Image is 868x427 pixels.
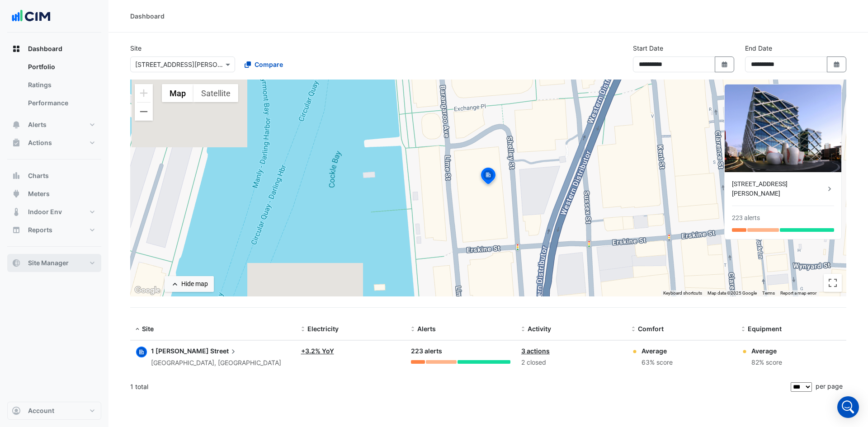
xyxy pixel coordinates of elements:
[751,357,782,368] div: 82% score
[255,60,283,69] span: Compare
[28,120,47,129] span: Alerts
[28,258,69,267] span: Site Manager
[301,347,334,355] a: +3.2% YoY
[478,166,498,188] img: site-pin-selected.svg
[7,134,101,152] button: Actions
[633,43,663,53] label: Start Date
[732,213,760,223] div: 223 alerts
[708,291,757,296] span: Map data ©2025 Google
[21,76,101,94] a: Ratings
[151,358,281,368] div: [GEOGRAPHIC_DATA], [GEOGRAPHIC_DATA]
[193,84,238,102] button: Show satellite imagery
[780,291,816,296] a: Report a map error
[11,7,52,25] img: Company Logo
[28,406,54,415] span: Account
[12,207,21,216] app-icon: Indoor Env
[181,279,208,289] div: Hide map
[7,167,101,185] button: Charts
[721,61,729,68] fa-icon: Select Date
[28,189,50,198] span: Meters
[132,285,162,296] a: Open this area in Google Maps (opens a new window)
[12,120,21,129] app-icon: Alerts
[135,103,153,121] button: Zoom out
[135,84,153,102] button: Zoom in
[824,274,842,292] button: Toggle fullscreen view
[165,276,214,292] button: Hide map
[151,347,209,355] span: 1 [PERSON_NAME]
[130,11,165,21] div: Dashboard
[816,382,843,390] span: per page
[12,171,21,180] app-icon: Charts
[7,203,101,221] button: Indoor Env
[7,221,101,239] button: Reports
[7,402,101,420] button: Account
[12,138,21,147] app-icon: Actions
[28,44,62,53] span: Dashboard
[162,84,193,102] button: Show street map
[12,44,21,53] app-icon: Dashboard
[732,179,825,198] div: [STREET_ADDRESS][PERSON_NAME]
[748,325,782,333] span: Equipment
[7,116,101,134] button: Alerts
[411,346,510,357] div: 223 alerts
[12,225,21,235] app-icon: Reports
[521,357,621,368] div: 2 closed
[132,285,162,296] img: Google
[130,43,142,53] label: Site
[833,61,841,68] fa-icon: Select Date
[142,325,154,333] span: Site
[521,347,550,355] a: 3 actions
[7,185,101,203] button: Meters
[745,43,772,53] label: End Date
[12,189,21,198] app-icon: Meters
[528,325,551,333] span: Activity
[762,291,775,296] a: Terms (opens in new tab)
[21,58,101,76] a: Portfolio
[130,375,789,398] div: 1 total
[28,138,52,147] span: Actions
[642,357,673,368] div: 63% score
[7,58,101,116] div: Dashboard
[239,56,289,72] button: Compare
[725,84,841,172] img: 1 Shelley Street
[28,207,62,216] span: Indoor Env
[417,325,436,333] span: Alerts
[28,171,49,180] span: Charts
[7,40,101,58] button: Dashboard
[642,346,673,356] div: Average
[751,346,782,356] div: Average
[638,325,664,333] span: Comfort
[307,325,339,333] span: Electricity
[837,396,859,418] div: Open Intercom Messenger
[21,94,101,112] a: Performance
[12,258,21,267] app-icon: Site Manager
[7,254,101,272] button: Site Manager
[210,346,238,356] span: Street
[663,290,702,296] button: Keyboard shortcuts
[28,225,52,235] span: Reports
